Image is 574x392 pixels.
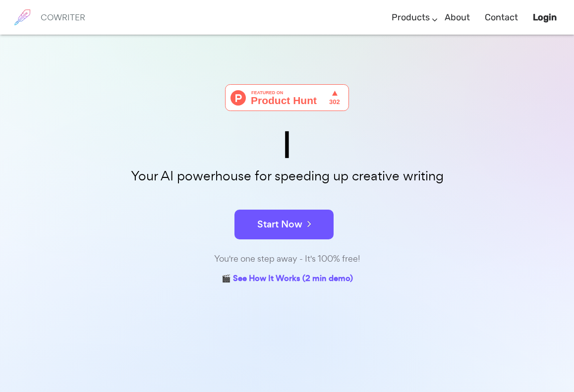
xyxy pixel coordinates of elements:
[533,12,557,23] b: Login
[222,272,353,287] a: 🎬 See How It Works (2 min demo)
[225,84,349,111] img: Cowriter - Your AI buddy for speeding up creative writing | Product Hunt
[10,5,35,30] img: brand logo
[392,3,430,32] a: Products
[533,3,557,32] a: Login
[234,210,334,239] button: Start Now
[39,252,535,266] div: You're one step away - It's 100% free!
[485,3,518,32] a: Contact
[39,166,535,187] p: Your AI powerhouse for speeding up creative writing
[41,13,85,22] h6: COWRITER
[445,3,470,32] a: About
